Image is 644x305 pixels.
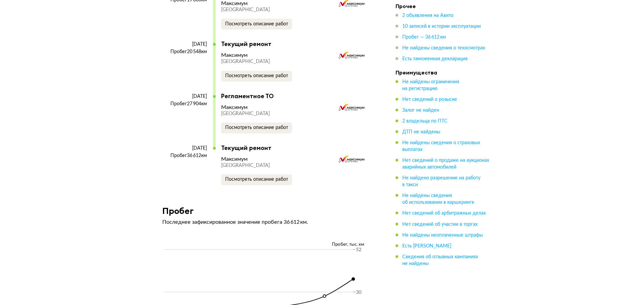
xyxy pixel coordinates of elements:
[402,158,489,170] span: Нет сведений о продаже на аукционах аварийных автомобилей
[221,163,270,168] span: [GEOGRAPHIC_DATA]
[339,156,364,162] img: logo
[402,80,459,91] span: Не найдены ограничения на регистрацию
[339,52,364,59] img: logo
[402,97,457,102] span: Нет сведений о розыске
[162,93,207,100] div: [DATE]
[402,57,468,61] span: Есть таможенная декларация
[339,104,364,111] img: logo
[162,205,194,216] h3: Пробег
[402,108,439,113] span: Залог не найден
[402,119,448,124] span: 2 владельца по ПТС
[221,144,368,152] div: Текущий ремонт
[221,52,247,59] div: Максимум
[402,46,485,50] span: Не найдены сведения о техосмотрах
[402,35,446,40] span: Пробег — 36 612 км
[402,233,483,237] span: Не найдены неоплаченные штрафы
[225,177,288,182] span: Посмотреть описание работ
[396,3,490,9] h4: Прочее
[221,104,247,111] div: Максимум
[402,254,478,266] span: Сведения об отзывных кампаниях не найдены
[162,101,207,107] div: Пробег 27 904 км
[356,247,361,252] tspan: 52
[221,59,270,64] span: [GEOGRAPHIC_DATA]
[402,140,480,152] span: Не найдены сведения о страховых выплатах
[225,125,288,130] span: Посмотреть описание работ
[225,73,288,78] span: Посмотреть описание работ
[221,174,292,185] button: Посмотреть описание работ
[402,193,474,205] span: Не найдены сведения об использовании в каршеринге
[221,156,247,162] div: Максимум
[402,130,440,134] span: ДТП не найдены
[221,92,368,100] div: Регламентное ТО
[162,49,207,55] div: Пробег 20 548 км
[162,145,207,151] div: [DATE]
[402,24,481,29] span: 10 записей в истории эксплуатации
[221,40,368,48] div: Текущий ремонт
[402,222,478,226] span: Нет сведений об участии в торгах
[356,290,361,295] tspan: 30
[225,22,288,26] span: Посмотреть описание работ
[402,211,486,216] span: Нет сведений об арбитражных делах
[162,153,207,159] div: Пробег 36 612 км
[162,242,375,248] div: Пробег, тыс. км
[396,69,490,76] h4: Преимущества
[221,19,292,29] button: Посмотреть описание работ
[162,219,375,225] p: Последнее зафиксированное значение пробега 36 612 км.
[221,7,270,12] span: [GEOGRAPHIC_DATA]
[221,123,292,133] button: Посмотреть описание работ
[402,176,480,187] span: Не найдено разрешение на работу в такси
[221,111,270,116] span: [GEOGRAPHIC_DATA]
[402,13,453,18] span: 2 объявления на Авито
[402,243,451,248] span: Есть [PERSON_NAME]
[162,41,207,47] div: [DATE]
[221,71,292,82] button: Посмотреть описание работ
